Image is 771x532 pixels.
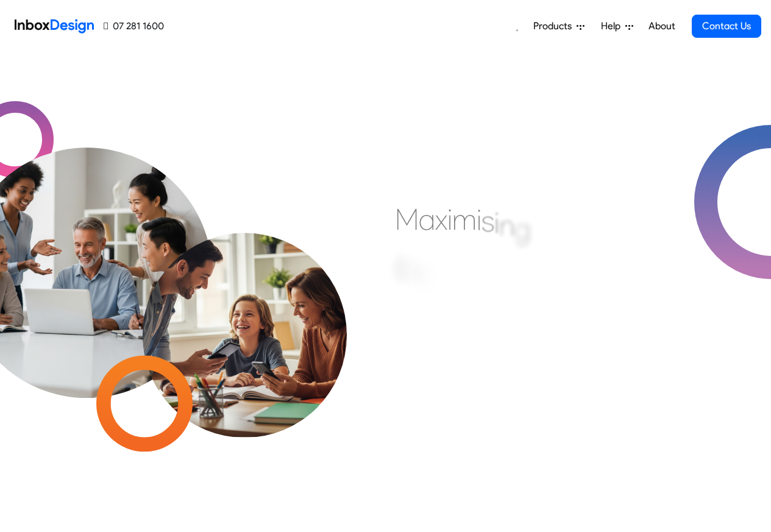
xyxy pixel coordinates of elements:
div: f [420,261,430,298]
a: Contact Us [692,15,761,38]
div: a [419,201,435,238]
a: Products [528,14,589,38]
div: m [452,201,477,238]
div: i [494,204,499,241]
a: About [645,14,678,38]
div: i [477,202,481,238]
div: M [395,201,419,238]
span: Products [533,19,577,34]
div: n [499,207,514,244]
div: i [430,268,435,304]
a: 07 281 1600 [104,19,164,34]
div: s [481,202,494,239]
span: Help [601,19,625,34]
div: g [514,210,531,247]
div: i [447,201,452,238]
div: E [395,251,410,288]
a: Help [596,14,638,38]
div: Maximising Efficient & Engagement, Connecting Schools, Families, and Students. [395,201,691,384]
div: x [435,201,447,238]
div: f [410,256,420,293]
img: parents_with_child.png [117,182,372,438]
